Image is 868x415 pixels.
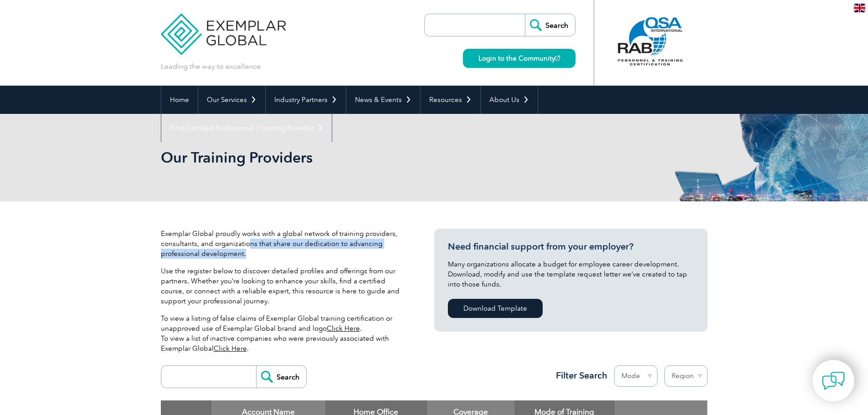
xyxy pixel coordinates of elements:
[214,344,247,353] a: Click Here
[266,86,346,114] a: Industry Partners
[481,86,538,114] a: About Us
[463,49,575,68] a: Login to the Community
[822,369,845,392] img: contact-chat.png
[161,229,407,259] p: Exemplar Global proudly works with a global network of training providers, consultants, and organ...
[346,86,420,114] a: News & Events
[448,299,543,318] a: Download Template
[448,259,694,289] p: Many organizations allocate a budget for employee career development. Download, modify and use th...
[555,56,560,61] img: open_square.png
[448,241,694,252] h3: Need financial support from your employer?
[161,313,407,354] p: To view a listing of false claims of Exemplar Global training certification or unapproved use of ...
[198,86,265,114] a: Our Services
[161,61,261,72] p: Leading the way to excellence
[327,324,360,333] a: Click Here
[854,4,865,12] img: en
[525,14,575,36] input: Search
[421,86,480,114] a: Resources
[161,114,332,142] a: Find Certified Professional / Training Provider
[256,366,306,388] input: Search
[161,86,198,114] a: Home
[161,266,407,306] p: Use the register below to discover detailed profiles and offerings from our partners. Whether you...
[161,150,544,165] h2: Our Training Providers
[550,370,607,381] h3: Filter Search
